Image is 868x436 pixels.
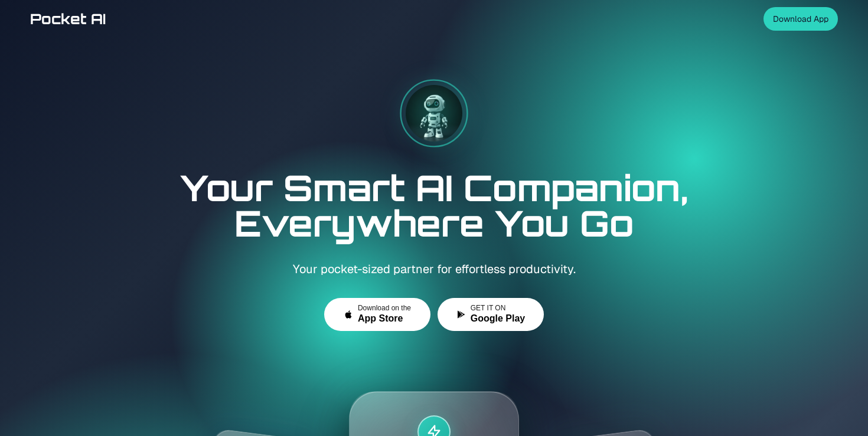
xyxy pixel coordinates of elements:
h1: Your Smart AI Companion, Everywhere You Go [30,170,838,241]
span: App Store [358,313,403,324]
span: Download on the [358,304,411,313]
button: Download App [763,7,838,31]
span: Your pocket-sized partner for effortless productivity. [293,261,576,277]
span: GET IT ON [471,304,506,313]
button: Download on theApp Store [324,298,430,331]
span: Google Play [471,313,525,324]
button: GET IT ONGoogle Play [438,298,544,331]
img: Pocket AI white robot mascot [406,85,462,142]
span: Pocket AI [30,9,106,28]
